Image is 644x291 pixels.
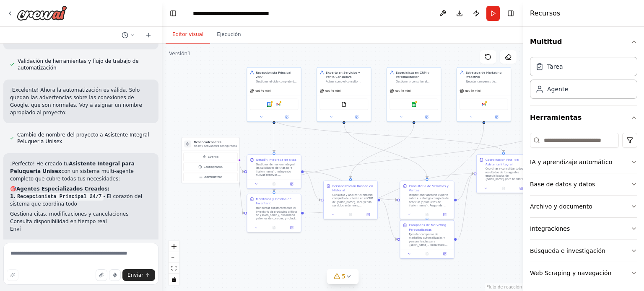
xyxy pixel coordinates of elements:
button: Abrir en el panel lateral [284,181,299,187]
font: Integraciones [530,225,570,232]
code: Recepcionista Principal 24/7 [16,193,104,201]
div: Controles de flujo de React [169,241,179,285]
button: Cambiar al chat anterior [118,30,138,40]
button: Ocultar la barra lateral izquierda [167,8,179,19]
button: Enviar [122,269,155,281]
div: Especialista en CRM y PersonalizacionGestionar y consultar el historial completo de cada cliente ... [387,67,441,121]
font: Flujo de reacción [486,285,522,289]
p: - El corazón del sistema que coordina todo [10,193,152,208]
div: Gestionar el ciclo completo de citas de la peluquería {salon_name} con un tono cercano y familiar... [256,80,298,83]
font: Ejecución [217,31,241,37]
div: Coordinacion Final del Asistente IntegralCoordinar y consolidar todos los resultados de los agent... [476,155,531,193]
button: No hay salida disponible [265,181,283,187]
div: Personalizacion Basada en Historial [332,184,375,193]
nav: migaja de pan [193,9,287,18]
button: Abrir en el panel lateral [275,114,299,120]
button: Iniciar un nuevo chat [142,30,155,40]
div: Campanas de Marketing PersonalizadasEjecutar campanas de marketing automatizadas y personalizadas... [400,220,454,258]
div: Campanas de Marketing Personalizadas [409,223,451,232]
strong: Asistente Integral para Peluquería Unisex [10,161,135,174]
button: No hay salida disponible [265,225,283,230]
button: Subir archivos [96,269,107,281]
div: Coordinar y consolidar todos los resultados de los agentes especializados de {salon_name} para br... [486,167,528,181]
font: Editor visual [172,31,203,37]
button: No hay salida disponible [341,212,360,217]
button: Herramientas [530,106,637,129]
font: Validación de herramientas y flujo de trabajo de automatización [18,58,139,71]
font: gpt-4o-mini [395,90,410,93]
font: Agente [547,86,568,93]
button: Haga clic para decir su idea de automatización [109,269,121,281]
strong: Agentes Especializados Creados: [16,186,109,192]
div: Especialista en CRM y Personalizacion [396,70,438,79]
button: Cronograma [183,163,238,171]
font: Gestión integrada de citas [256,158,296,161]
div: Gestión integrada de citasGestionar de manera integral las solicitudes de citas para {salon_name}... [247,155,301,189]
g: Edge from 59462350-8b6a-407b-a6a8-b91cd3d7e8b2 to 5c57dbb7-93ca-4735-a8c8-ae3f543d2e79 [457,172,474,242]
font: Base de datos y datos [530,181,595,188]
g: Edge from triggers to ab962b67-f5d0-4e87-a0dd-9678e5e1850f [236,158,244,215]
font: 1 [187,51,191,57]
div: Multitud [530,54,637,106]
img: Logo [17,5,67,21]
a: Atribución de React Flow [486,285,522,289]
button: Ocultar la barra lateral derecha [505,8,517,19]
div: Gestionar y consultar el historial completo de cada cliente de {salon_name}, recordando servicios... [396,80,438,83]
font: IA y aprendizaje automático [530,159,612,165]
button: IA y aprendizaje automático [530,151,637,173]
div: Consultoria de Servicios y Ventas [409,184,451,193]
font: 5 [342,273,345,280]
div: Estratega de Marketing Proactivo [466,70,508,79]
img: Herramienta de lectura de archivos [341,102,347,107]
button: Abrir en el panel lateral [514,186,529,191]
button: Abrir en el panel lateral [344,114,369,120]
img: Hojas de cálculo de Google [411,102,417,107]
button: Abrir en el panel lateral [284,225,299,230]
g: Edge from c4d8599b-1133-4074-84ae-2eef04bf64c1 to ab962b67-f5d0-4e87-a0dd-9678e5e1850f [272,124,556,191]
button: 5 [327,269,359,284]
img: Google Gmail [481,102,487,107]
g: Edge from 84656437-9d2d-42b4-823c-90c6b4b065cb to 9ef72b65-a248-431c-9b0a-7f266fb56a07 [348,124,416,178]
font: gpt-4o-mini [325,90,340,93]
font: Búsqueda e investigación [530,247,605,254]
button: Web Scraping y navegación [530,262,637,284]
button: alejar [169,252,179,263]
div: Consultoria de Servicios y VentasProporcionar asesoria experta sobre el catalogo completo de serv... [400,181,454,219]
g: Edge from 9ef72b65-a248-431c-9b0a-7f266fb56a07 to 59462350-8b6a-407b-a6a8-b91cd3d7e8b2 [380,198,397,241]
button: Búsqueda e investigación [530,240,637,262]
button: alternar interactividad [169,274,179,285]
g: Edge from ba43e0f1-2447-4b23-9510-ee6c665f600b to 59462350-8b6a-407b-a6a8-b91cd3d7e8b2 [425,124,486,217]
div: Personalizacion Basada en HistorialConsultar y analizar el historial completo del cliente en el C... [323,181,378,219]
g: Edge from 9ef72b65-a248-431c-9b0a-7f266fb56a07 to b6886412-9b7f-4903-8133-28c2043b5c0c [380,198,397,202]
g: Edge from fa9f5df1-0cf7-49a2-9799-2f10d22d086c to 33fe9196-642e-4dc2-a23c-d5d46e40a4aa [272,119,276,152]
p: ¡Perfecto! He creado tu con un sistema multi-agente completo que cubre todas tus necesidades: [10,160,152,183]
button: No hay salida disponible [494,186,513,191]
font: Cronograma [204,165,223,169]
button: Abrir en el panel lateral [437,251,452,257]
div: Coordinacion Final del Asistente Integral [486,157,528,166]
font: Archivo y documento [530,203,592,210]
button: Mejorar este mensaje [7,269,18,281]
font: Desencadenantes [194,141,221,144]
div: Ejecutar campanas de marketing personalizadas para {salon_name}, reactivando clientes que llevan ... [466,80,508,83]
button: Abrir en el panel lateral [437,212,452,217]
div: Estratega de Marketing ProactivoEjecutar campanas de marketing personalizadas para {salon_name}, ... [457,67,511,121]
font: Herramientas [530,113,582,121]
g: Edge from triggers to 33fe9196-642e-4dc2-a23c-d5d46e40a4aa [236,158,244,174]
button: Integraciones [530,218,637,239]
font: Evento [208,155,218,159]
button: dar un golpe de zoom [169,241,179,252]
button: Administrar [183,173,238,181]
div: Ejecutar campanas de marketing automatizadas y personalizadas para {salon_name}, incluyendo: reac... [409,233,451,247]
div: Recepcionista Principal 24/7 [256,70,298,79]
div: Actuar como el consultor experto de {salon_name}, conociendo a la perfección todo el catálogo de ... [326,80,368,83]
font: No hay activadores configurados [194,145,237,148]
button: No hay salida disponible [418,251,436,257]
button: Evento [183,153,238,161]
g: Edge from 33fe9196-642e-4dc2-a23c-d5d46e40a4aa to 9ef72b65-a248-431c-9b0a-7f266fb56a07 [304,169,321,202]
font: Web Scraping y navegación [530,270,611,276]
font: Administrar [204,175,222,178]
g: Edge from b6886412-9b7f-4903-8133-28c2043b5c0c to 5c57dbb7-93ca-4735-a8c8-ae3f543d2e79 [457,172,474,202]
button: Abrir en el panel lateral [484,114,509,120]
font: Recursos [530,9,560,17]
